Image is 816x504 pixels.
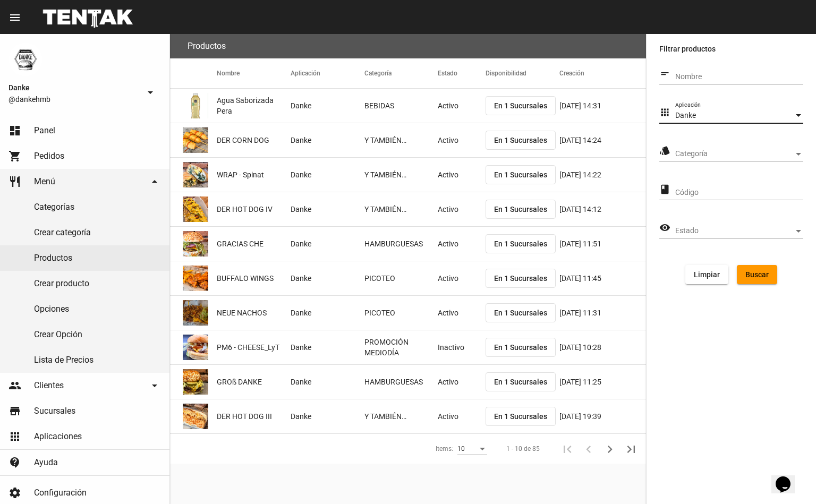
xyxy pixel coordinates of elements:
mat-cell: Y TAMBIÉN… [364,399,438,433]
img: 2101e8c8-98bc-4e4a-b63d-15c93b71735f.png [183,197,208,222]
img: 0a44530d-f050-4a3a-9d7f-6ed94349fcf6.png [183,127,208,153]
img: f44e3677-93e0-45e7-9b22-8afb0cb9c0b5.png [183,231,208,257]
mat-cell: [DATE] 14:22 [559,158,646,192]
mat-cell: Danke [291,192,364,226]
button: En 1 Sucursales [486,372,556,391]
mat-select: Aplicación [675,112,803,120]
button: En 1 Sucursales [486,407,556,426]
button: En 1 Sucursales [486,131,556,150]
mat-cell: Y TAMBIÉN… [364,123,438,157]
button: En 1 Sucursales [486,165,556,184]
mat-cell: [DATE] 11:25 [559,365,646,399]
mat-icon: store [8,405,21,417]
span: WRAP - Spinat [217,169,264,180]
span: 10 [457,445,465,452]
span: Limpiar [694,270,720,279]
mat-cell: HAMBURGUESAS [364,365,438,399]
button: En 1 Sucursales [486,338,556,357]
mat-cell: [DATE] 19:39 [559,399,646,433]
span: Estado [675,227,794,235]
span: Configuración [34,488,87,498]
button: Primera [557,438,578,459]
span: BUFFALO WINGS [217,273,274,284]
mat-icon: apps [659,106,670,119]
mat-icon: dashboard [8,124,21,137]
button: Anterior [578,438,599,459]
span: En 1 Sucursales [494,274,547,283]
mat-cell: Danke [291,261,364,295]
span: En 1 Sucursales [494,136,547,144]
span: En 1 Sucursales [494,309,547,317]
mat-cell: Danke [291,89,364,123]
mat-cell: [DATE] 10:28 [559,330,646,364]
span: En 1 Sucursales [494,412,547,421]
mat-cell: Danke [291,158,364,192]
mat-cell: Danke [291,399,364,433]
mat-cell: Danke [291,227,364,261]
button: Limpiar [685,265,728,284]
mat-icon: class [659,183,670,196]
div: 1 - 10 de 85 [506,443,540,454]
input: Código [675,189,803,197]
mat-header-cell: Nombre [217,58,291,88]
mat-icon: menu [8,11,21,24]
img: 3441f565-b6db-4b42-ad11-33f843c8c403.png [183,266,208,291]
span: DER HOT DOG III [217,411,272,422]
span: Categoría [675,150,794,158]
span: Aplicaciones [34,431,82,442]
div: Items: [436,443,453,454]
mat-cell: Inactivo [438,330,486,364]
span: En 1 Sucursales [494,240,547,248]
img: f4fd4fc5-1d0f-45c4-b852-86da81b46df0.png [183,335,208,360]
mat-header-cell: Creación [559,58,646,88]
mat-cell: Activo [438,192,486,226]
mat-cell: Activo [438,227,486,261]
mat-icon: settings [8,486,21,499]
button: En 1 Sucursales [486,96,556,115]
iframe: chat widget [771,462,805,493]
mat-select: Items: [457,446,487,453]
span: En 1 Sucursales [494,378,547,386]
span: En 1 Sucursales [494,170,547,179]
span: NEUE NACHOS [217,307,267,318]
span: Danke [8,81,140,94]
span: GROß DANKE [217,377,262,387]
mat-icon: arrow_drop_down [148,379,161,392]
mat-cell: Activo [438,89,486,123]
mat-icon: contact_support [8,456,21,469]
mat-icon: apps [8,430,21,443]
mat-select: Categoría [675,150,803,158]
span: Pedidos [34,151,64,161]
label: Filtrar productos [659,42,803,55]
mat-icon: shopping_cart [8,150,21,163]
mat-cell: [DATE] 14:12 [559,192,646,226]
mat-cell: Danke [291,296,364,330]
mat-cell: PROMOCIÓN MEDIODÍA [364,330,438,364]
mat-cell: Activo [438,123,486,157]
mat-cell: [DATE] 11:45 [559,261,646,295]
img: 80660d7d-92ce-4920-87ef-5263067dcc48.png [183,404,208,429]
button: En 1 Sucursales [486,200,556,219]
mat-cell: Danke [291,365,364,399]
button: Siguiente [599,438,620,459]
mat-icon: people [8,379,21,392]
mat-select: Estado [675,227,803,235]
mat-icon: short_text [659,67,670,80]
button: En 1 Sucursales [486,234,556,253]
span: En 1 Sucursales [494,343,547,352]
span: En 1 Sucursales [494,101,547,110]
mat-cell: Activo [438,399,486,433]
img: d7cd4ccb-e923-436d-94c5-56a0338c840e.png [183,93,208,118]
mat-icon: arrow_drop_down [144,86,157,99]
button: Última [620,438,642,459]
mat-icon: arrow_drop_down [148,175,161,188]
mat-cell: [DATE] 11:31 [559,296,646,330]
mat-icon: restaurant [8,175,21,188]
img: e78ba89a-d4a4-48df-a29c-741630618342.png [183,369,208,395]
mat-icon: style [659,144,670,157]
mat-cell: [DATE] 11:51 [559,227,646,261]
mat-cell: Y TAMBIÉN… [364,192,438,226]
mat-cell: PICOTEO [364,261,438,295]
mat-cell: [DATE] 14:31 [559,89,646,123]
mat-cell: Danke [291,330,364,364]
